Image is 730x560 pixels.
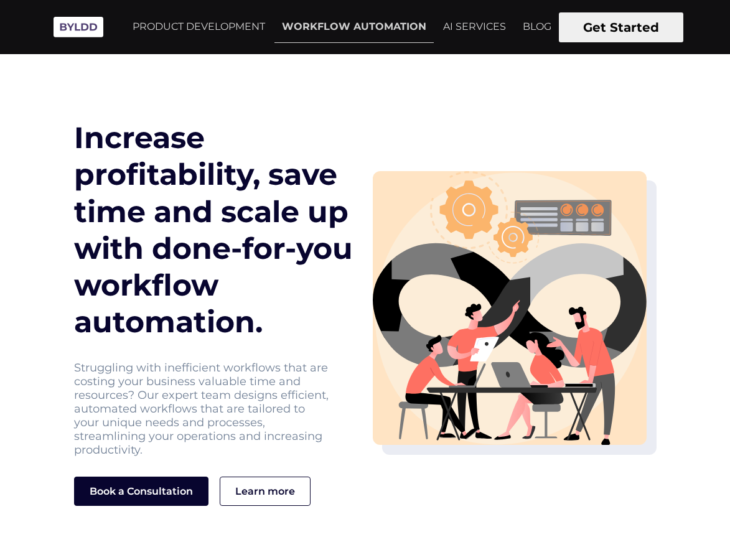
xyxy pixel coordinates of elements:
[274,11,434,43] a: WORKFLOW AUTOMATION
[515,11,559,42] a: BLOG
[436,11,513,42] a: AI SERVICES
[559,12,683,42] button: Get Started
[74,477,208,506] button: Book a Consultation
[373,171,647,445] img: heroimg-svg
[47,10,110,44] img: Byldd - Product Development Company
[74,119,358,341] h1: Increase profitability, save time and scale up with done-for-you workflow automation.
[74,361,329,457] p: Struggling with inefficient workflows that are costing your business valuable time and resources?...
[220,477,311,506] a: Learn more
[125,11,273,42] a: PRODUCT DEVELOPMENT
